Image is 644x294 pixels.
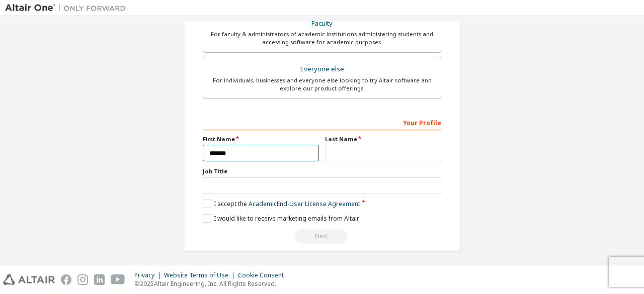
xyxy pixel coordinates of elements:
[249,200,360,208] a: Academic End-User License Agreement
[94,274,105,285] img: linkedin.svg
[164,271,238,279] div: Website Terms of Use
[203,167,441,175] label: Job Title
[203,200,360,208] label: I accept the
[203,135,319,143] label: First Name
[203,229,441,244] div: Read and acccept EULA to continue
[111,274,125,285] img: youtube.svg
[325,135,441,143] label: Last Name
[209,76,435,92] div: For individuals, businesses and everyone else looking to try Altair software and explore our prod...
[203,114,441,130] div: Your Profile
[3,274,55,285] img: altair_logo.svg
[209,17,435,31] div: Faculty
[61,274,71,285] img: facebook.svg
[5,3,131,13] img: Altair One
[77,274,88,285] img: instagram.svg
[209,30,435,46] div: For faculty & administrators of academic institutions administering students and accessing softwa...
[203,214,359,223] label: I would like to receive marketing emails from Altair
[238,271,290,279] div: Cookie Consent
[134,271,164,279] div: Privacy
[134,279,290,288] p: © 2025 Altair Engineering, Inc. All Rights Reserved.
[209,62,435,76] div: Everyone else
